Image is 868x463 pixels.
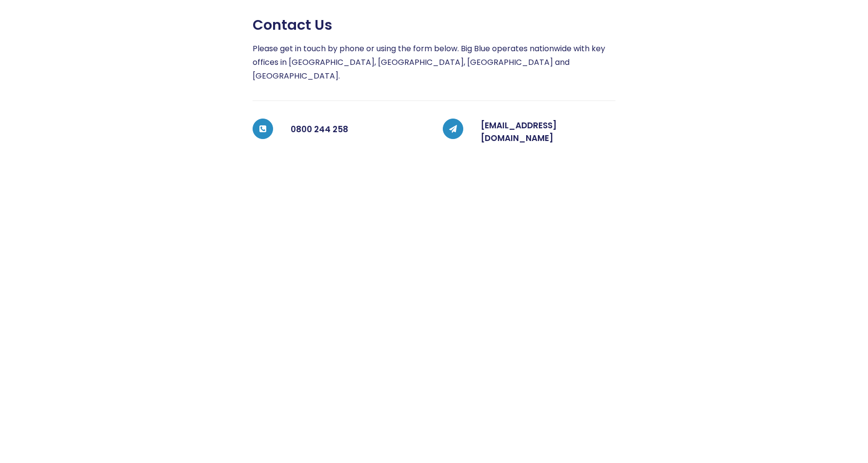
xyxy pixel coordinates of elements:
[481,120,557,144] a: [EMAIL_ADDRESS][DOMAIN_NAME]
[253,42,615,83] p: Please get in touch by phone or using the form below. Big Blue operates nationwide with key offic...
[804,399,854,449] iframe: Chatbot
[291,120,425,139] h5: 0800 244 258
[253,17,332,34] span: Contact us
